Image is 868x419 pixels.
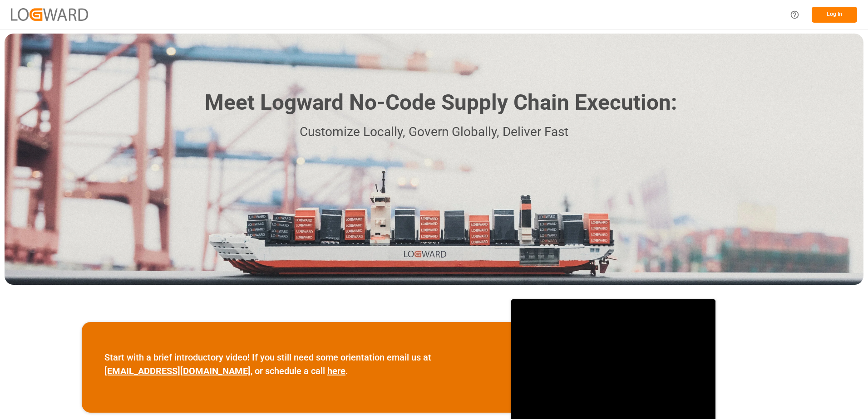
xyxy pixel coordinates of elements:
img: Logward_new_orange.png [11,8,88,20]
p: Start with a brief introductory video! If you still need some orientation email us at , or schedu... [104,351,488,378]
p: Customize Locally, Govern Globally, Deliver Fast [191,122,677,142]
button: Log In [812,7,857,23]
h1: Meet Logward No-Code Supply Chain Execution: [205,87,677,119]
a: here [327,365,345,376]
a: [EMAIL_ADDRESS][DOMAIN_NAME] [104,365,251,376]
button: Help Center [784,5,805,25]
